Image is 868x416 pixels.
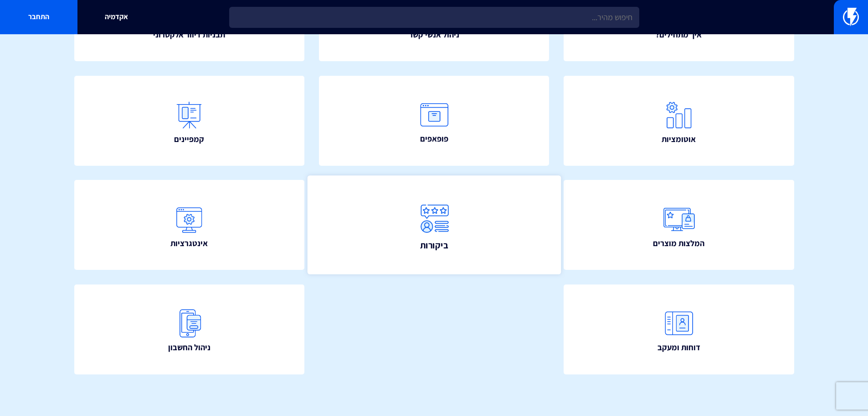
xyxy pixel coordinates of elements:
[319,76,550,166] a: פופאפים
[307,176,560,274] a: ביקורות
[564,180,794,270] a: המלצות מוצרים
[170,237,208,249] span: אינטגרציות
[168,342,211,353] span: ניהול החשבון
[420,239,448,252] span: ביקורות
[174,133,204,145] span: קמפיינים
[229,7,639,28] input: חיפוש מהיר...
[656,29,702,41] span: איך מתחילים?
[153,29,225,41] span: תבניות דיוור אלקטרוני
[653,237,704,249] span: המלצות מוצרים
[74,284,305,374] a: ניהול החשבון
[662,133,696,145] span: אוטומציות
[420,133,448,145] span: פופאפים
[74,180,305,270] a: אינטגרציות
[564,284,794,374] a: דוחות ומעקב
[74,76,305,166] a: קמפיינים
[564,76,794,166] a: אוטומציות
[409,29,459,41] span: ניהול אנשי קשר
[657,342,700,353] span: דוחות ומעקב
